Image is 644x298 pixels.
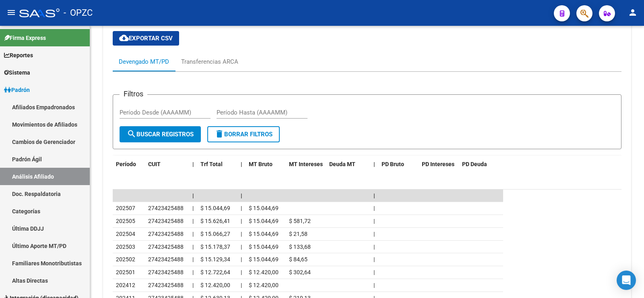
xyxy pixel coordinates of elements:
[148,218,184,224] span: 27423425488
[148,161,161,167] span: CUIT
[119,57,169,66] div: Devengado MT/PD
[289,161,323,167] span: MT Intereses
[192,205,194,211] span: |
[181,57,238,66] div: Transferencias ARCA
[329,161,355,167] span: Deuda MT
[113,156,145,173] datatable-header-cell: Período
[192,244,194,250] span: |
[246,156,286,173] datatable-header-cell: MT Bruto
[286,156,326,173] datatable-header-cell: MT Intereses
[249,218,279,224] span: $ 15.044,69
[241,161,242,167] span: |
[197,156,237,173] datatable-header-cell: Trf Total
[249,244,279,250] span: $ 15.044,69
[419,156,459,173] datatable-header-cell: PD Intereses
[192,161,194,167] span: |
[241,256,242,263] span: |
[116,244,135,250] span: 202503
[326,156,370,173] datatable-header-cell: Deuda MT
[4,51,33,60] span: Reportes
[148,256,184,263] span: 27423425488
[120,88,147,100] h3: Filtros
[64,4,93,22] span: - OPZC
[148,244,184,250] span: 27423425488
[628,8,638,17] mat-icon: person
[116,161,136,167] span: Período
[148,205,184,211] span: 27423425488
[119,35,173,42] span: Exportar CSV
[200,269,230,275] span: $ 12.722,64
[200,161,223,167] span: Trf Total
[200,231,230,237] span: $ 15.066,27
[207,126,280,142] button: Borrar Filtros
[289,269,311,275] span: $ 302,64
[145,156,189,173] datatable-header-cell: CUIT
[116,282,135,288] span: 202412
[241,244,242,250] span: |
[200,282,230,288] span: $ 12.420,00
[148,282,184,288] span: 27423425488
[215,129,224,139] mat-icon: delete
[192,192,194,199] span: |
[249,269,279,275] span: $ 12.420,00
[116,205,135,211] span: 202507
[4,68,30,77] span: Sistema
[237,156,246,173] datatable-header-cell: |
[374,244,375,250] span: |
[116,269,135,275] span: 202501
[200,244,230,250] span: $ 15.178,37
[200,256,230,263] span: $ 15.129,34
[289,256,308,263] span: $ 84,65
[370,156,378,173] datatable-header-cell: |
[289,231,308,237] span: $ 21,58
[374,282,375,288] span: |
[374,231,375,237] span: |
[249,282,279,288] span: $ 12.420,00
[120,126,201,142] button: Buscar Registros
[462,161,487,167] span: PD Deuda
[249,161,272,167] span: MT Bruto
[241,205,242,211] span: |
[374,218,375,224] span: |
[6,8,16,17] mat-icon: menu
[116,231,135,237] span: 202504
[374,269,375,275] span: |
[382,161,404,167] span: PD Bruto
[192,282,194,288] span: |
[289,218,311,224] span: $ 581,72
[192,269,194,275] span: |
[119,33,129,43] mat-icon: cloud_download
[116,256,135,263] span: 202502
[374,205,375,211] span: |
[241,269,242,275] span: |
[289,244,311,250] span: $ 133,68
[113,31,179,46] button: Exportar CSV
[241,282,242,288] span: |
[617,271,636,290] div: Open Intercom Messenger
[4,33,46,42] span: Firma Express
[241,231,242,237] span: |
[192,256,194,263] span: |
[4,85,30,94] span: Padrón
[189,156,197,173] datatable-header-cell: |
[192,231,194,237] span: |
[422,161,454,167] span: PD Intereses
[249,205,279,211] span: $ 15.044,69
[241,218,242,224] span: |
[116,218,135,224] span: 202505
[249,256,279,263] span: $ 15.044,69
[241,192,242,199] span: |
[127,129,136,139] mat-icon: search
[249,231,279,237] span: $ 15.044,69
[215,131,272,138] span: Borrar Filtros
[192,218,194,224] span: |
[148,269,184,275] span: 27423425488
[374,192,375,199] span: |
[148,231,184,237] span: 27423425488
[459,156,503,173] datatable-header-cell: PD Deuda
[200,205,230,211] span: $ 15.044,69
[127,131,194,138] span: Buscar Registros
[200,218,230,224] span: $ 15.626,41
[374,256,375,263] span: |
[374,161,375,167] span: |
